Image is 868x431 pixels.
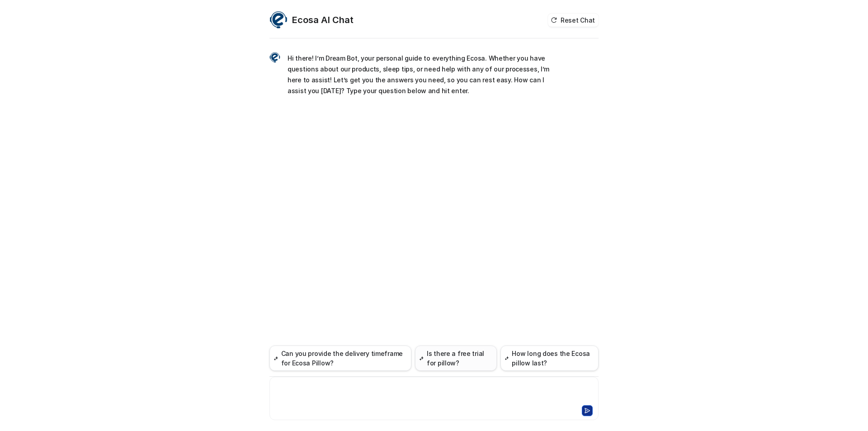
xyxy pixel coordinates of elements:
[415,346,497,371] button: Is there a free trial for pillow?
[548,14,599,27] button: Reset Chat
[269,346,411,371] button: Can you provide the delivery timeframe for Ecosa Pillow?
[500,346,599,371] button: How long does the Ecosa pillow last?
[292,14,354,26] h2: Ecosa AI Chat
[269,52,280,63] img: Widget
[269,11,288,29] img: Widget
[288,53,552,96] p: Hi there! I’m Dream Bot, your personal guide to everything Ecosa. Whether you have questions abou...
